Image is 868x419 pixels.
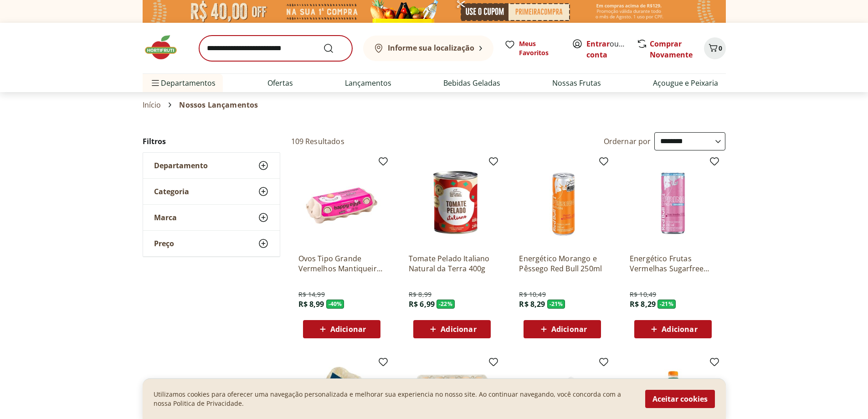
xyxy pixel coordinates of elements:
[443,78,500,88] a: Bebidas Geladas
[298,253,385,274] a: Ovos Tipo Grande Vermelhos Mantiqueira Happy Eggs 10 Unidades
[630,160,716,246] img: Energético Frutas Vermelhas Sugarfree Red Bull 250ml
[267,78,293,88] a: Ofertas
[345,78,391,88] a: Lançamentos
[519,39,561,57] span: Meus Favoritos
[143,179,280,204] button: Categoria
[143,132,280,150] h2: Filtros
[150,72,161,94] button: Menu
[552,78,601,88] a: Nossas Frutas
[298,299,324,309] span: R$ 8,99
[409,290,431,299] span: R$ 8,99
[519,160,606,246] img: Energético Morango e Pêssego Red Bull 250ml
[645,390,715,408] button: Aceitar cookies
[630,299,656,309] span: R$ 8,29
[199,36,352,61] input: search
[154,390,634,408] p: Utilizamos cookies para oferecer uma navegação personalizada e melhorar sua experiencia no nosso ...
[437,300,455,309] span: - 22 %
[630,253,716,274] a: Energético Frutas Vermelhas Sugarfree Red Bull 250ml
[586,38,627,60] span: ou
[630,290,656,299] span: R$ 10,49
[586,39,637,60] a: Criar conta
[298,290,325,299] span: R$ 14,99
[154,187,189,196] span: Categoria
[143,153,280,178] button: Departamento
[330,326,366,333] span: Adicionar
[326,300,344,309] span: - 40 %
[519,290,545,299] span: R$ 10,49
[634,320,712,338] button: Adicionar
[323,43,345,54] button: Submit Search
[150,72,216,94] span: Departamentos
[551,326,587,333] span: Adicionar
[143,231,280,256] button: Preço
[409,299,435,309] span: R$ 6,99
[409,160,495,246] img: Tomate Pelado Italiano Natural da Terra 400g
[154,239,174,248] span: Preço
[413,320,491,338] button: Adicionar
[604,136,651,146] label: Ordernar por
[388,43,474,53] b: Informe sua localização
[143,34,188,61] img: Hortifruti
[662,326,697,333] span: Adicionar
[179,101,258,109] span: Nossos Lançamentos
[143,205,280,230] button: Marca
[303,320,380,338] button: Adicionar
[291,136,344,146] h2: 109 Resultados
[519,299,545,309] span: R$ 8,29
[524,320,601,338] button: Adicionar
[154,161,208,170] span: Departamento
[143,101,161,109] a: Início
[154,213,177,222] span: Marca
[650,39,693,60] a: Comprar Novamente
[363,36,493,61] button: Informe sua localização
[719,44,722,52] span: 0
[657,300,676,309] span: - 21 %
[653,78,718,88] a: Açougue e Peixaria
[504,39,561,57] a: Meus Favoritos
[441,326,476,333] span: Adicionar
[586,39,610,49] a: Entrar
[519,253,606,274] a: Energético Morango e Pêssego Red Bull 250ml
[704,37,726,59] button: Carrinho
[547,300,565,309] span: - 21 %
[298,160,385,246] img: Ovos Tipo Grande Vermelhos Mantiqueira Happy Eggs 10 Unidades
[409,253,495,274] a: Tomate Pelado Italiano Natural da Terra 400g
